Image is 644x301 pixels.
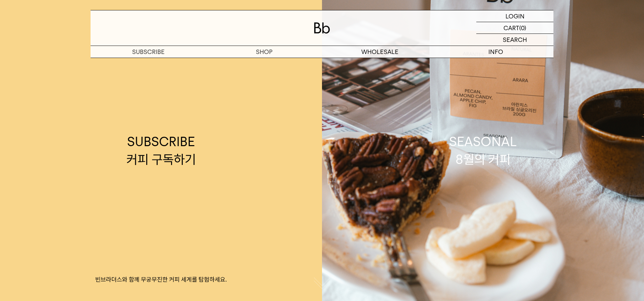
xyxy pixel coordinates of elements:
p: (0) [519,22,526,34]
div: SUBSCRIBE 커피 구독하기 [126,133,196,168]
p: INFO [438,46,553,58]
p: SEARCH [503,34,527,46]
p: CART [503,22,519,34]
p: LOGIN [505,10,525,22]
img: 로고 [314,22,330,34]
a: SUBSCRIBE [91,46,206,58]
a: CART (0) [476,22,553,34]
a: LOGIN [476,10,553,22]
a: SHOP [206,46,322,58]
p: WHOLESALE [322,46,438,58]
div: SEASONAL 8월의 커피 [449,133,517,168]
